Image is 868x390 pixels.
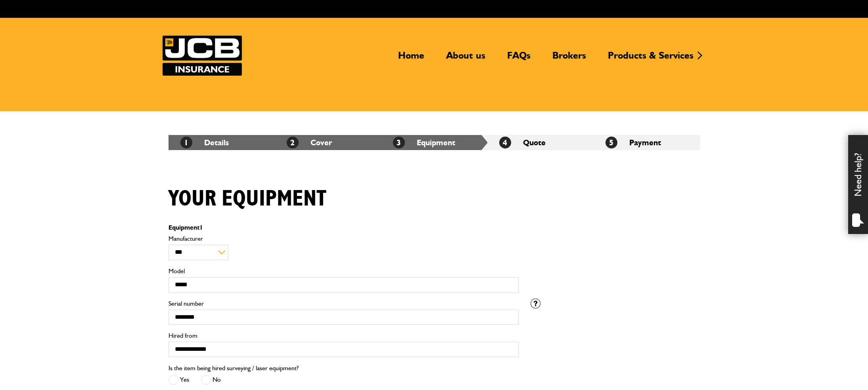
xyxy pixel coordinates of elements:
p: Equipment [169,224,519,231]
a: About us [440,49,491,68]
li: Quote [487,135,594,150]
span: 1 [199,224,203,231]
span: 5 [605,137,617,148]
a: FAQs [501,49,537,68]
label: Manufacturer [169,236,519,242]
label: Model [169,268,519,274]
label: No [201,375,221,385]
label: Is the item being hired surveying / laser equipment? [169,365,299,371]
span: 2 [287,137,299,148]
a: Brokers [546,49,592,68]
a: 1Details [180,138,229,147]
li: Equipment [381,135,487,150]
li: Payment [594,135,700,150]
a: JCB Insurance Services [163,36,242,76]
span: 1 [180,137,192,148]
span: 3 [393,137,405,148]
div: Need help? [848,135,868,234]
label: Serial number [169,301,519,307]
label: Hired from [169,333,519,339]
a: Products & Services [602,49,699,68]
label: Yes [169,375,189,385]
img: JCB Insurance Services logo [163,36,242,76]
a: Home [392,49,430,68]
span: 4 [499,137,511,148]
a: 2Cover [287,138,332,147]
h1: Your equipment [169,186,326,212]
